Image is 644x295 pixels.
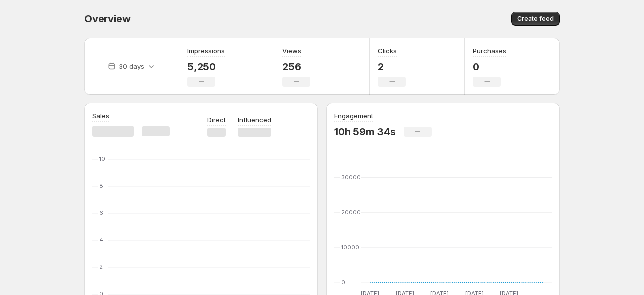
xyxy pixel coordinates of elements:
h3: Engagement [334,111,373,121]
p: 5,250 [187,61,225,73]
text: 10000 [341,244,359,251]
text: 8 [99,182,103,189]
h3: Impressions [187,46,225,56]
p: 2 [378,61,406,73]
text: 0 [341,279,345,286]
text: 20000 [341,209,361,216]
h3: Sales [92,111,109,121]
p: 0 [473,61,506,73]
p: 30 days [119,61,144,71]
text: 10 [99,155,105,162]
text: 6 [99,209,103,216]
text: 4 [99,236,103,243]
span: Overview [84,13,130,25]
span: Create feed [517,15,554,23]
p: Influenced [238,115,271,125]
h3: Clicks [378,46,397,56]
p: 256 [282,61,310,73]
h3: Purchases [473,46,506,56]
button: Create feed [511,12,560,26]
p: 10h 59m 34s [334,126,396,138]
h3: Views [282,46,301,56]
p: Direct [207,115,226,125]
text: 30000 [341,174,361,181]
text: 2 [99,263,103,270]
